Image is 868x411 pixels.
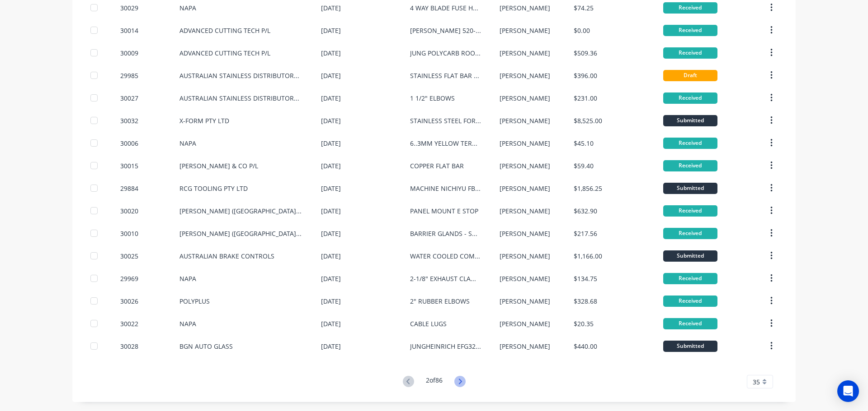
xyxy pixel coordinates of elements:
div: [PERSON_NAME] [500,296,550,306]
div: $45.10 [574,139,594,148]
div: $8,525.00 [574,116,602,125]
div: [PERSON_NAME] [500,251,550,261]
div: [PERSON_NAME] [500,161,550,171]
div: Open Intercom Messenger [837,380,859,402]
div: AUSTRALIAN STAINLESS DISTRIBUTORS P/L [179,93,303,103]
div: 30009 [120,48,138,58]
div: 30032 [120,116,138,125]
div: Received [663,318,717,329]
div: Submitted [663,341,717,352]
div: 1 1/2" ELBOWS [410,93,455,103]
div: Submitted [663,115,717,126]
div: [DATE] [321,26,341,35]
div: 29969 [120,274,138,283]
div: $231.00 [574,93,597,103]
div: $509.36 [574,48,597,58]
div: Received [663,47,717,59]
div: 29985 [120,71,138,80]
div: [DATE] [321,251,341,261]
div: 30010 [120,229,138,238]
div: $20.35 [574,319,594,328]
div: [DATE] [321,48,341,58]
div: [DATE] [321,184,341,193]
div: [DATE] [321,116,341,125]
div: BARRIER GLANDS - SAMPLES [410,229,481,238]
div: $59.40 [574,161,594,171]
div: 2" RUBBER ELBOWS [410,296,470,306]
div: 30025 [120,251,138,261]
div: PANEL MOUNT E STOP [410,206,478,216]
div: [PERSON_NAME] ([GEOGRAPHIC_DATA]) PTY LTD [179,229,303,238]
div: BGN AUTO GLASS [179,342,233,351]
div: NAPA [179,319,196,328]
div: 30026 [120,296,138,306]
div: [PERSON_NAME] [500,274,550,283]
div: [PERSON_NAME] [500,229,550,238]
div: 29884 [120,184,138,193]
div: [DATE] [321,161,341,171]
div: [PERSON_NAME] [500,319,550,328]
div: JUNG POLYCARB ROOF 1010x850x4mm [410,48,481,58]
div: COPPER FLAT BAR [410,161,464,171]
div: [DATE] [321,71,341,80]
div: 30015 [120,161,138,171]
div: $0.00 [574,26,590,35]
div: 2-1/8" EXHAUST CLAMPS [410,274,481,283]
div: 30020 [120,206,138,216]
div: 4 WAY BLADE FUSE HOLDER [410,3,481,13]
div: ADVANCED CUTTING TECH P/L [179,26,270,35]
div: NAPA [179,139,196,148]
div: $1,856.25 [574,184,602,193]
div: [PERSON_NAME] [500,71,550,80]
div: STAINLESS FLAT BAR AND TUBE [410,71,481,80]
div: $217.56 [574,229,597,238]
div: 30022 [120,319,138,328]
div: NAPA [179,274,196,283]
div: [PERSON_NAME] [500,48,550,58]
div: Submitted [663,183,717,194]
div: [PERSON_NAME] [500,139,550,148]
div: [PERSON_NAME] ([GEOGRAPHIC_DATA]) PTY LTD [179,206,303,216]
div: Submitted [663,250,717,262]
div: Received [663,92,717,104]
div: [DATE] [321,342,341,351]
div: X-FORM PTY LTD [179,116,229,125]
div: JUNGHEINRICH EFG325 WINDSCREEN [410,342,481,351]
div: $74.25 [574,3,594,13]
div: [DATE] [321,206,341,216]
div: RCG TOOLING PTY LTD [179,184,248,193]
div: [PERSON_NAME] [500,93,550,103]
div: Received [663,228,717,239]
div: CABLE LUGS [410,319,447,328]
div: 30006 [120,139,138,148]
div: 30014 [120,26,138,35]
div: [DATE] [321,274,341,283]
div: $632.90 [574,206,597,216]
div: [PERSON_NAME] & CO P/L [179,161,258,171]
div: $328.68 [574,296,597,306]
div: 6..3MM YELLOW TERMINALS [410,139,481,148]
div: [DATE] [321,3,341,13]
div: [DATE] [321,229,341,238]
div: [DATE] [321,296,341,306]
div: Received [663,205,717,217]
div: [DATE] [321,319,341,328]
div: Received [663,296,717,307]
div: Received [663,273,717,284]
div: 2 of 86 [426,375,443,388]
div: [PERSON_NAME] [500,184,550,193]
div: [PERSON_NAME] [500,206,550,216]
div: [PERSON_NAME] 520-OPC30TT - LASERCUTTING [410,26,481,35]
div: Received [663,138,717,149]
div: Draft [663,70,717,81]
div: NAPA [179,3,196,13]
div: STAINLESS STEEL FORK ARM CLADDING X 5 PAIR - CAT DP 25 [410,116,481,125]
div: AUSTRALIAN STAINLESS DISTRIBUTORS P/L [179,71,303,80]
div: [DATE] [321,93,341,103]
div: [PERSON_NAME] [500,26,550,35]
div: WATER COOLED COMPRESSOR [410,251,481,261]
div: Received [663,2,717,14]
div: [DATE] [321,139,341,148]
div: $1,166.00 [574,251,602,261]
div: $134.75 [574,274,597,283]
